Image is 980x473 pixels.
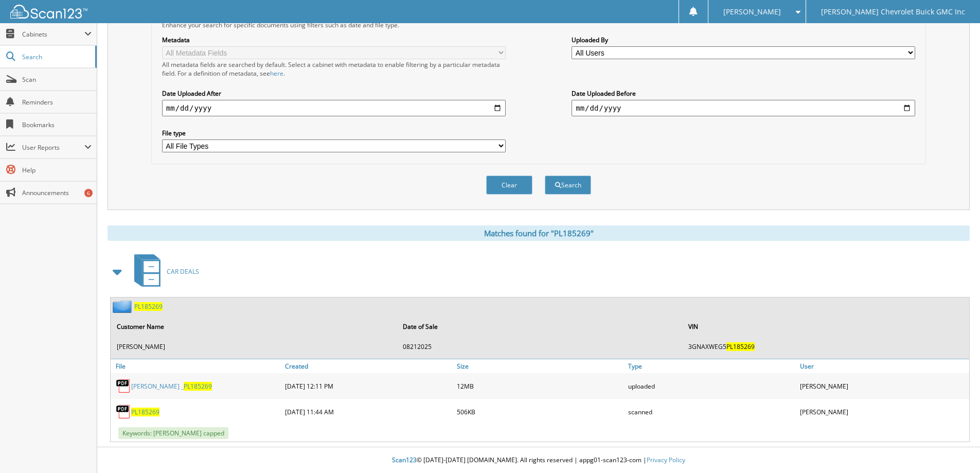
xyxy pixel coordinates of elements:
[282,401,454,422] div: [DATE] 11:44 AM
[454,376,626,396] div: 12MB
[683,338,968,355] td: 3GNAXWEG5
[626,376,797,396] div: uploaded
[821,9,965,15] span: [PERSON_NAME] Chevrolet Buick GMC Inc
[10,5,87,19] img: scan123-logo-white.svg
[116,378,131,394] img: PDF.png
[131,382,212,391] a: [PERSON_NAME] _PL185269
[157,21,920,29] div: Enhance your search for specific documents using filters such as date and file type.
[22,188,92,197] span: Announcements
[454,359,626,373] a: Size
[118,427,228,439] span: Keywords: [PERSON_NAME] capped
[486,176,532,195] button: Clear
[797,359,969,373] a: User
[162,89,506,98] label: Date Uploaded After
[131,408,159,416] a: PL185269
[929,424,980,473] iframe: Chat Widget
[113,300,134,313] img: folder2.png
[97,448,980,473] div: © [DATE]-[DATE] [DOMAIN_NAME]. All rights reserved | appg01-scan123-com |
[398,338,683,355] td: 08212025
[116,404,131,419] img: PDF.png
[572,36,915,44] label: Uploaded By
[683,316,968,337] th: VIN
[626,401,797,422] div: scanned
[162,36,506,44] label: Metadata
[84,189,93,197] div: 6
[22,75,92,84] span: Scan
[134,302,163,311] a: PL185269
[392,456,417,464] span: Scan123
[282,376,454,396] div: [DATE] 12:11 PM
[162,129,506,137] label: File type
[270,69,283,78] a: here
[647,456,685,464] a: Privacy Policy
[545,176,591,195] button: Search
[282,359,454,373] a: Created
[797,401,969,422] div: [PERSON_NAME]
[626,359,797,373] a: Type
[22,143,84,152] span: User Reports
[726,342,755,351] span: PL185269
[398,316,683,337] th: Date of Sale
[22,166,92,174] span: Help
[723,9,781,15] span: [PERSON_NAME]
[22,98,92,107] span: Reminders
[572,100,915,116] input: end
[572,89,915,98] label: Date Uploaded Before
[454,401,626,422] div: 506KB
[112,316,397,337] th: Customer Name
[162,60,506,78] div: All metadata fields are searched by default. Select a cabinet with metadata to enable filtering b...
[112,338,397,355] td: [PERSON_NAME]
[22,52,90,61] span: Search
[184,382,212,391] span: PL185269
[162,100,506,116] input: start
[167,267,199,276] span: CAR DEALS
[797,376,969,396] div: [PERSON_NAME]
[111,359,282,373] a: File
[22,30,84,39] span: Cabinets
[108,225,970,241] div: Matches found for "PL185269"
[22,120,92,129] span: Bookmarks
[128,251,199,292] a: CAR DEALS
